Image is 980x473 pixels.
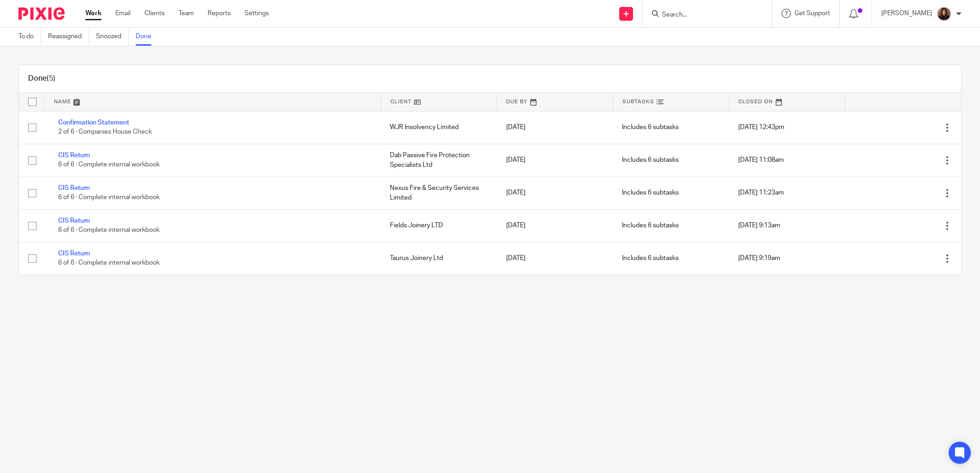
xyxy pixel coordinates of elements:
span: 6 of 6 · Complete internal workbook [58,260,160,266]
span: Includes 6 subtasks [622,189,679,196]
td: Fields Joinery LTD [381,209,497,242]
a: CIS Return [58,250,90,257]
td: [DATE] 9:13am [729,209,845,242]
td: [DATE] [497,144,613,177]
span: 6 of 6 · Complete internal workbook [58,162,160,168]
td: [DATE] [497,111,613,144]
span: 6 of 6 · Complete internal workbook [58,195,160,201]
a: Reports [208,9,231,18]
span: 2 of 6 · Companies House Check [58,129,152,136]
input: Search [661,11,744,19]
td: Taurus Joinery Ltd [381,242,497,275]
span: 6 of 6 · Complete internal workbook [58,227,160,234]
a: Snoozed [96,28,129,46]
a: Reassigned [48,28,89,46]
span: (5) [47,75,55,82]
td: [DATE] 11:08am [729,144,845,177]
a: Clients [144,9,165,18]
span: Includes 6 subtasks [622,124,679,130]
span: Includes 6 subtasks [622,222,679,229]
td: [DATE] 9:19am [729,242,845,275]
p: [PERSON_NAME] [881,9,932,18]
td: Nexus Fire & Security Services Limited [381,177,497,209]
td: [DATE] 12:43pm [729,111,845,144]
td: [DATE] [497,209,613,242]
td: [DATE] [497,242,613,275]
a: CIS Return [58,152,90,159]
td: WJR Insolvency Limited [381,111,497,144]
a: To do [18,28,41,46]
a: Confirmation Statement [58,119,129,126]
span: Get Support [795,10,830,17]
td: Dab Passive Fire Protection Specialists Ltd [381,144,497,177]
img: Pixie [18,7,65,20]
h1: Done [28,74,55,83]
td: [DATE] [497,177,613,209]
a: CIS Return [58,218,90,224]
a: Work [85,9,102,18]
span: Includes 6 subtasks [622,255,679,261]
a: Team [179,9,194,18]
a: Done [136,28,158,46]
img: Headshot.jpg [937,6,951,21]
span: Subtasks [622,99,654,104]
a: Settings [245,9,269,18]
td: [DATE] 11:23am [729,177,845,209]
a: Email [115,9,131,18]
span: Includes 6 subtasks [622,157,679,163]
a: CIS Return [58,185,90,191]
